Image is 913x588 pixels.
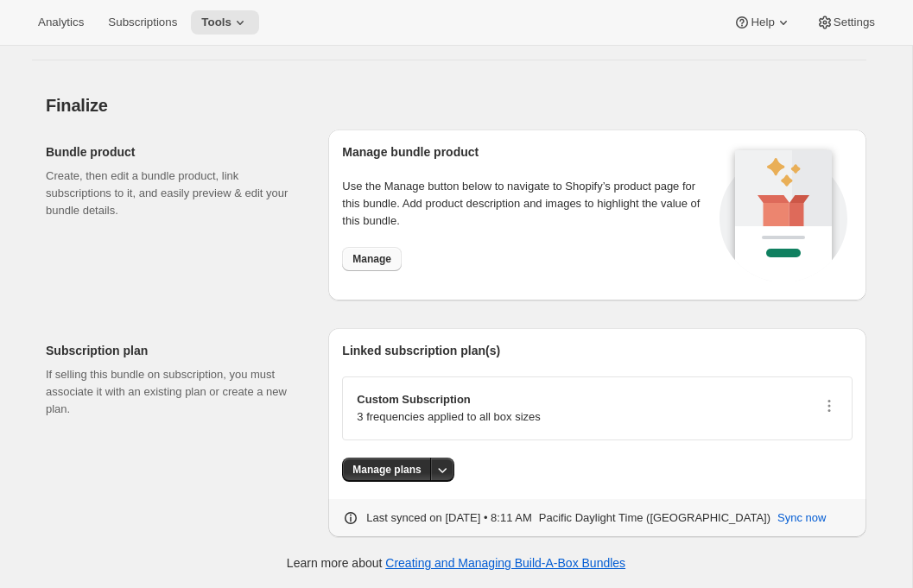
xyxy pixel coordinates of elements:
[46,168,301,219] p: Create, then edit a bundle product, link subscriptions to it, and easily preview & edit your bund...
[342,247,402,271] button: Manage
[46,143,301,161] h2: Bundle product
[385,556,625,570] a: Creating and Managing Build-A-Box Bundles
[751,16,774,29] span: Help
[767,504,836,532] button: Sync now
[352,252,391,266] span: Manage
[191,10,259,35] button: Tools
[806,10,885,35] button: Settings
[777,509,826,527] span: Sync now
[342,342,853,359] h2: Linked subscription plan(s)
[46,342,301,359] h2: Subscription plan
[98,10,187,35] button: Subscriptions
[46,366,301,418] p: If selling this bundle on subscription, you must associate it with an existing plan or create a n...
[46,95,866,116] h2: Finalize
[366,509,531,527] p: Last synced on [DATE] • 8:11 AM
[108,16,177,29] span: Subscriptions
[287,554,625,572] p: Learn more about
[357,391,540,408] p: Custom Subscription
[539,509,770,527] p: Pacific Daylight Time ([GEOGRAPHIC_DATA])
[28,10,94,35] button: Analytics
[342,143,714,161] h2: Manage bundle product
[357,408,540,426] p: 3 frequencies applied to all box sizes
[342,458,431,482] button: Manage plans
[352,463,421,477] span: Manage plans
[723,10,802,35] button: Help
[430,458,454,482] button: More actions
[834,16,875,29] span: Settings
[38,16,84,29] span: Analytics
[342,178,714,230] p: Use the Manage button below to navigate to Shopify’s product page for this bundle. Add product de...
[201,16,231,29] span: Tools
